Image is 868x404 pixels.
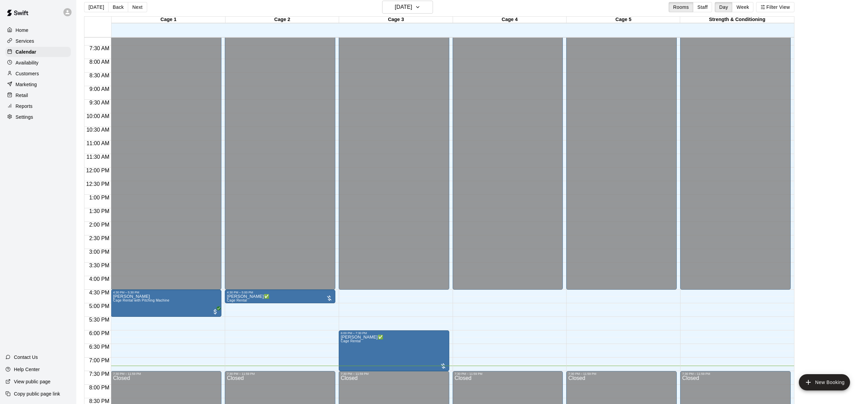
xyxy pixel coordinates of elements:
div: 4:30 PM – 5:30 PM: Sara Simpson [111,290,221,317]
span: 3:30 PM [87,263,111,268]
button: Back [108,2,128,12]
button: Filter View [756,2,794,12]
div: 7:30 PM – 11:59 PM [227,372,333,376]
div: 6:00 PM – 7:30 PM [341,331,447,335]
button: add [799,374,850,390]
div: 7:30 PM – 11:59 PM [455,372,561,376]
span: 9:00 AM [88,86,111,92]
div: 7:30 PM – 11:59 PM [113,372,219,376]
span: 10:00 AM [85,113,111,119]
p: Contact Us [14,354,38,361]
button: [DATE] [84,2,108,12]
span: 4:30 PM [87,290,111,295]
span: 11:00 AM [85,140,111,146]
p: Settings [16,114,33,120]
div: 4:30 PM – 5:30 PM [113,291,219,294]
span: 4:00 PM [87,276,111,282]
a: Calendar [5,47,71,57]
button: Day [715,2,732,12]
div: Cage 4 [453,17,567,23]
span: All customers have paid [212,308,219,315]
span: 8:30 PM [87,398,111,404]
span: 8:30 AM [88,73,111,78]
a: Marketing [5,79,71,90]
p: Help Center [14,366,40,373]
span: 10:30 AM [85,127,111,133]
div: 7:30 PM – 11:59 PM [568,372,675,376]
span: Cage Rental with Pitching Machine [113,299,169,302]
div: 6:00 PM – 7:30 PM: Kelly Richie✅ [339,330,449,371]
p: Services [16,38,34,44]
span: 12:00 PM [84,168,111,173]
span: 6:00 PM [87,330,111,336]
p: Availability [16,59,39,66]
p: Copy public page link [14,390,60,397]
p: Reports [16,103,33,110]
a: Retail [5,90,71,100]
button: Rooms [669,2,693,12]
span: 3:00 PM [87,249,111,255]
span: 8:00 PM [87,385,111,390]
span: 9:30 AM [88,100,111,105]
p: Customers [16,70,39,77]
span: 2:00 PM [87,222,111,228]
div: 4:30 PM – 5:00 PM [227,291,333,294]
span: Cage Rental [341,339,361,343]
span: 7:30 PM [87,371,111,377]
div: 7:30 PM – 11:59 PM [341,372,447,376]
a: Settings [5,112,71,122]
a: Services [5,36,71,46]
div: Cage 1 [112,17,225,23]
button: Staff [693,2,712,12]
span: Cage Rental [227,299,247,302]
span: 6:30 PM [87,344,111,350]
p: Retail [16,92,28,99]
a: Reports [5,101,71,111]
span: 11:30 AM [85,154,111,160]
div: Cage 5 [567,17,680,23]
span: 12:30 PM [84,181,111,187]
div: Cage 2 [225,17,339,23]
div: Cage 3 [339,17,453,23]
span: 5:30 PM [87,317,111,323]
div: 7:30 PM – 11:59 PM [682,372,789,376]
span: 5:00 PM [87,303,111,309]
span: 1:30 PM [87,208,111,214]
div: Strength & Conditioning [680,17,794,23]
span: 8:00 AM [88,59,111,65]
button: Next [128,2,147,12]
div: 4:30 PM – 5:00 PM: Thomas Portaro✅ [225,290,335,303]
span: 1:00 PM [87,195,111,200]
a: Home [5,25,71,35]
p: Home [16,27,28,34]
h6: [DATE] [395,2,412,12]
span: 7:00 PM [87,358,111,363]
button: Week [732,2,753,12]
a: Availability [5,58,71,68]
span: 7:30 AM [88,45,111,51]
p: Calendar [16,49,36,55]
p: View public page [14,378,51,385]
a: Customers [5,69,71,79]
button: [DATE] [382,1,433,14]
p: Marketing [16,81,37,88]
span: 2:30 PM [87,235,111,241]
